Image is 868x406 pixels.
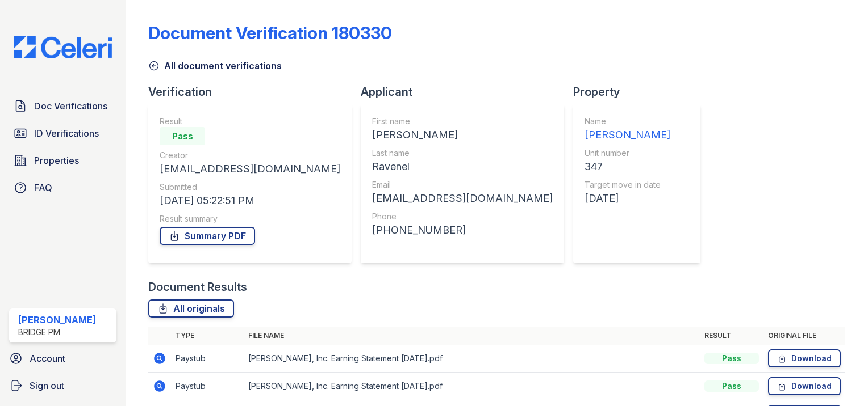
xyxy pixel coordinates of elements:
[372,211,553,222] div: Phone
[573,84,710,100] div: Property
[148,299,234,318] a: All originals
[148,279,247,295] div: Document Results
[171,373,244,400] td: Paystub
[5,36,121,58] img: CE_Logo_Blue-a8612792a0a2168367f1c8372b55b34899dd931a85d93a1a3d3e32e68fde9ad4.png
[700,327,763,345] th: Result
[244,327,700,345] th: File name
[34,154,79,167] span: Properties
[704,353,759,364] div: Pass
[244,345,700,373] td: [PERSON_NAME], Inc. Earning Statement [DATE].pdf
[372,191,553,206] div: [EMAIL_ADDRESS][DOMAIN_NAME]
[372,179,553,191] div: Email
[768,377,841,395] a: Download
[34,99,107,113] span: Doc Verifications
[160,181,340,193] div: Submitted
[9,176,116,199] a: FAQ
[18,327,96,338] div: Bridge PM
[372,159,553,175] div: Ravenel
[160,193,340,209] div: [DATE] 05:22:51 PM
[34,126,99,140] span: ID Verifications
[361,84,573,100] div: Applicant
[372,116,553,127] div: First name
[148,84,361,100] div: Verification
[372,222,553,238] div: [PHONE_NUMBER]
[160,127,205,145] div: Pass
[160,213,340,225] div: Result summary
[372,127,553,143] div: [PERSON_NAME]
[5,374,121,397] a: Sign out
[30,379,64,392] span: Sign out
[148,23,392,43] div: Document Verification 180330
[34,181,52,194] span: FAQ
[585,159,670,175] div: 347
[171,345,244,373] td: Paystub
[148,59,282,73] a: All document verifications
[704,380,759,392] div: Pass
[9,149,116,172] a: Properties
[9,95,116,117] a: Doc Verifications
[372,147,553,159] div: Last name
[160,227,255,245] a: Summary PDF
[160,161,340,177] div: [EMAIL_ADDRESS][DOMAIN_NAME]
[160,150,340,161] div: Creator
[5,347,121,370] a: Account
[585,179,670,191] div: Target move in date
[171,327,244,345] th: Type
[9,122,116,145] a: ID Verifications
[18,313,96,327] div: [PERSON_NAME]
[763,327,845,345] th: Original file
[585,147,670,159] div: Unit number
[585,191,670,206] div: [DATE]
[244,373,700,400] td: [PERSON_NAME], Inc. Earning Statement [DATE].pdf
[768,349,841,367] a: Download
[30,352,65,365] span: Account
[160,116,340,127] div: Result
[585,116,670,127] div: Name
[585,116,670,143] a: Name [PERSON_NAME]
[585,127,670,143] div: [PERSON_NAME]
